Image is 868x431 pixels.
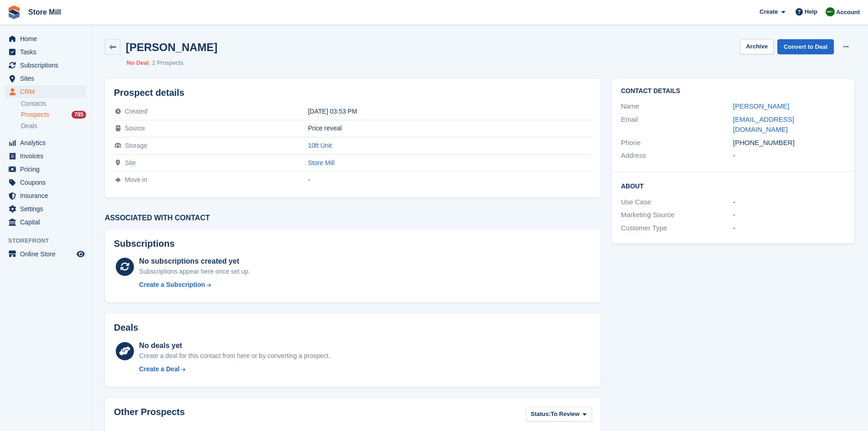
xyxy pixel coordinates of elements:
span: Settings [20,203,75,215]
h2: Contact Details [621,88,845,95]
span: Pricing [20,163,75,176]
div: Customer Type [621,223,733,234]
a: menu [5,248,86,260]
h2: Deals [114,322,138,333]
a: Convert to Deal [777,39,834,54]
a: menu [5,46,86,58]
div: Name [621,101,733,112]
div: No subscriptions created yet [139,256,250,267]
span: Sites [20,72,75,85]
div: - [308,176,592,183]
span: Coupons [20,176,75,189]
h2: Subscriptions [114,239,592,249]
a: menu [5,72,86,85]
span: Prospects [21,110,49,119]
a: [PERSON_NAME] [733,102,789,110]
span: Tasks [20,46,75,58]
h3: Associated with contact [105,214,601,222]
h2: [PERSON_NAME] [126,41,217,53]
a: menu [5,203,86,215]
a: Preview store [75,249,86,260]
span: Move in [125,176,147,183]
span: To Review [551,410,580,419]
div: Subscriptions appear here once set up. [139,267,250,276]
a: menu [5,32,86,45]
div: [DATE] 03:53 PM [308,108,592,115]
span: Status: [531,410,551,419]
img: stora-icon-8386f47178a22dfd0bd8f6a31ec36ba5ce8667c1dd55bd0f319d3a0aa187defe.svg [7,5,21,19]
li: No Deal [127,58,149,68]
div: No deals yet [139,340,330,351]
a: menu [5,189,86,202]
a: menu [5,59,86,72]
div: Address [621,151,733,161]
span: Storage [125,142,147,149]
div: Email [621,114,733,135]
a: [EMAIL_ADDRESS][DOMAIN_NAME] [733,115,794,134]
button: Status: To Review [526,407,592,422]
span: Deals [21,122,37,130]
a: menu [5,150,86,162]
div: 785 [72,111,86,119]
span: Created [125,108,148,115]
a: menu [5,85,86,98]
span: Subscriptions [20,59,75,72]
span: Help [805,7,817,16]
span: Home [20,32,75,45]
a: Store Mill [25,5,65,20]
a: menu [5,176,86,189]
a: Store Mill [308,159,334,166]
span: Analytics [20,136,75,149]
span: CRM [20,85,75,98]
div: - [733,197,845,208]
a: menu [5,163,86,176]
div: Marketing Source [621,210,733,220]
span: Storefront [8,236,91,245]
a: Deals [21,121,86,131]
span: Insurance [20,189,75,202]
div: Create a Subscription [139,280,205,290]
a: menu [5,216,86,228]
a: 10ft Unit [308,142,332,149]
div: Use Case [621,197,733,208]
span: Create [760,7,778,16]
a: Create a Subscription [139,280,250,290]
a: Contacts [21,99,86,108]
h2: Prospect details [114,88,592,98]
span: Online Store [20,248,75,260]
div: - [733,210,845,220]
button: Archive [740,39,774,54]
div: - [733,151,845,161]
img: Angus [826,7,835,16]
span: Source [125,125,145,132]
span: Site [125,159,136,166]
h2: About [621,181,845,190]
div: Create a Deal [139,364,180,374]
span: Invoices [20,150,75,162]
a: menu [5,136,86,149]
a: Prospects 785 [21,110,86,119]
li: 2 Prospects [149,58,183,68]
span: Account [836,8,860,17]
h2: Other Prospects [114,407,185,424]
div: - [733,223,845,234]
a: Create a Deal [139,364,330,374]
div: Price reveal [308,125,592,132]
div: Create a deal for this contact from here or by converting a prospect. [139,351,330,361]
span: Capital [20,216,75,228]
div: Phone [621,138,733,148]
div: [PHONE_NUMBER] [733,138,845,148]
